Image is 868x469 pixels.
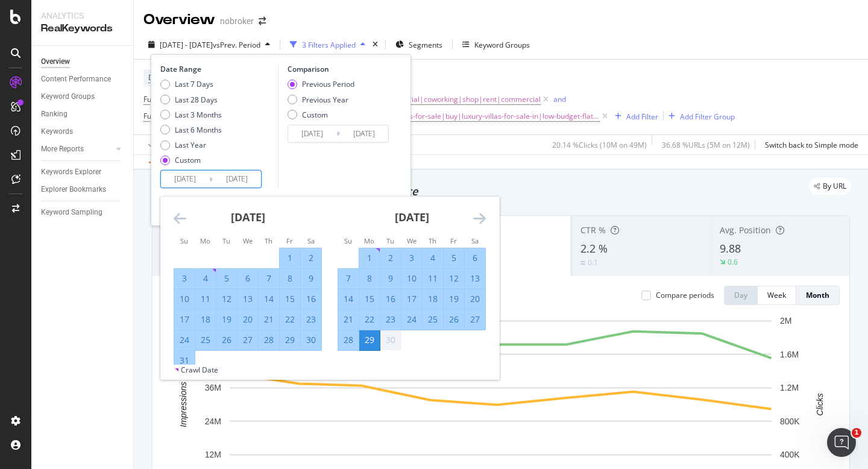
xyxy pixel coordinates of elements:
[160,40,213,50] span: [DATE] - [DATE]
[307,236,315,245] small: Sa
[767,290,786,300] div: Week
[181,365,218,375] div: Crawl Date
[401,309,423,330] td: Selected. Wednesday, September 24, 2025
[359,272,380,285] div: 8
[237,313,258,326] div: 20
[174,268,195,289] td: Selected. Sunday, August 3, 2025
[465,252,485,264] div: 6
[301,330,322,350] td: Selected. Saturday, August 30, 2025
[41,55,70,68] div: Overview
[465,313,485,326] div: 27
[610,109,658,124] button: Add Filter
[796,286,840,305] button: Month
[174,309,195,330] td: Selected. Sunday, August 17, 2025
[338,272,359,285] div: 7
[444,268,465,289] td: Selected. Friday, September 12, 2025
[280,330,301,350] td: Selected. Friday, August 29, 2025
[195,293,216,305] div: 11
[338,330,359,350] td: Selected. Sunday, September 28, 2025
[380,330,401,350] td: Not available. Tuesday, September 30, 2025
[465,293,485,305] div: 20
[195,272,216,285] div: 4
[237,309,259,330] td: Selected. Wednesday, August 20, 2025
[237,268,259,289] td: Selected. Wednesday, August 6, 2025
[423,248,444,268] td: Selected. Thursday, September 4, 2025
[216,293,237,305] div: 12
[174,313,195,326] div: 17
[380,309,401,330] td: Selected. Tuesday, September 23, 2025
[338,334,359,346] div: 28
[553,93,566,105] button: and
[285,35,370,54] button: 3 Filters Applied
[423,313,443,326] div: 25
[429,236,436,245] small: Th
[280,334,300,346] div: 29
[626,112,658,122] div: Add Filter
[423,293,443,305] div: 18
[280,272,300,285] div: 8
[195,289,216,309] td: Selected. Monday, August 11, 2025
[815,393,825,415] text: Clicks
[41,90,95,103] div: Keyword Groups
[780,316,791,326] text: 2M
[465,309,486,330] td: Selected. Saturday, September 27, 2025
[288,79,354,89] div: Previous Period
[444,309,465,330] td: Selected. Friday, September 26, 2025
[180,236,188,245] small: Su
[338,289,359,309] td: Selected. Sunday, September 14, 2025
[280,309,301,330] td: Selected. Friday, August 22, 2025
[160,197,499,365] div: Calendar
[195,334,216,346] div: 25
[734,290,747,300] div: Day
[41,206,102,219] div: Keyword Sampling
[143,94,170,104] span: Full URL
[174,293,195,305] div: 10
[340,125,388,142] input: End Date
[359,289,380,309] td: Selected. Monday, September 15, 2025
[41,108,68,121] div: Ranking
[259,330,280,350] td: Selected. Thursday, August 28, 2025
[423,289,444,309] td: Selected. Thursday, September 18, 2025
[680,112,735,122] div: Add Filter Group
[465,248,486,268] td: Selected. Saturday, September 6, 2025
[195,330,216,350] td: Selected. Monday, August 25, 2025
[259,313,279,326] div: 21
[302,40,356,50] div: 3 Filters Applied
[216,334,237,346] div: 26
[288,64,392,74] div: Comparison
[200,236,210,245] small: Mo
[288,125,336,142] input: Start Date
[41,90,125,103] a: Keyword Groups
[259,293,279,305] div: 14
[806,290,829,300] div: Month
[401,248,423,268] td: Selected. Wednesday, September 3, 2025
[213,40,260,50] span: vs Prev. Period
[175,110,222,120] div: Last 3 Months
[359,293,380,305] div: 15
[359,334,380,346] div: 29
[174,211,186,226] div: Move backward to switch to the previous month.
[760,135,858,154] button: Switch back to Simple mode
[380,252,401,264] div: 2
[423,268,444,289] td: Selected. Thursday, September 11, 2025
[780,450,800,459] text: 400K
[243,236,253,245] small: We
[174,350,195,371] td: Selected. Sunday, August 31, 2025
[259,272,279,285] div: 7
[174,289,195,309] td: Selected. Sunday, August 10, 2025
[216,268,237,289] td: Selected. Tuesday, August 5, 2025
[301,289,322,309] td: Selected. Saturday, August 16, 2025
[827,428,856,457] iframe: Intercom live chat
[338,268,359,289] td: Selected. Sunday, September 7, 2025
[41,125,73,138] div: Keywords
[174,354,195,367] div: 31
[370,39,380,51] div: times
[444,252,464,264] div: 5
[301,268,322,289] td: Selected. Saturday, August 9, 2025
[664,109,735,124] button: Add Filter Group
[175,79,213,89] div: Last 7 Days
[280,252,300,264] div: 1
[359,268,380,289] td: Selected. Monday, September 8, 2025
[41,206,125,219] a: Keyword Sampling
[213,171,261,187] input: End Date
